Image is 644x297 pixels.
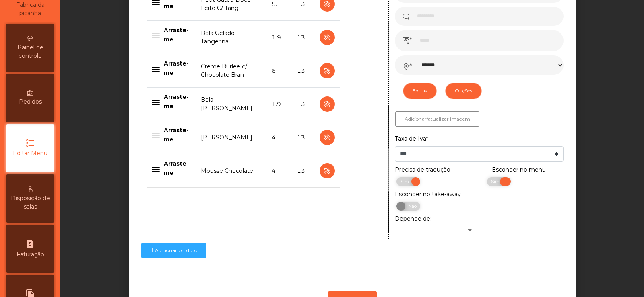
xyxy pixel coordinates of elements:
[164,126,191,144] p: Arraste-me
[164,26,191,44] p: Arraste-me
[141,243,206,258] button: Adicionar produto
[196,21,267,54] td: Bola Gelado Tangerina
[292,21,314,54] td: 13
[267,154,292,188] td: 4
[486,177,506,186] span: Sim
[25,239,35,248] i: request_page
[196,154,267,188] td: Mousse Chocolate
[492,166,546,174] label: Esconder no menu
[196,54,267,88] td: Creme Burlee c/ Chocolate Bran
[164,92,191,111] p: Arraste-me
[395,166,450,174] label: Precisa de tradução
[196,88,267,121] td: Bola [PERSON_NAME]
[17,250,44,259] span: Faturação
[196,121,267,154] td: [PERSON_NAME]
[401,202,421,211] span: Não
[267,88,292,121] td: 1.9
[292,54,314,88] td: 13
[8,194,52,211] span: Disposição de salas
[395,190,461,199] label: Esconder no take-away
[267,121,292,154] td: 4
[19,98,42,106] span: Pedidos
[395,135,428,143] label: Taxa de Iva*
[445,83,482,99] button: Opções
[395,215,431,223] label: Depende de:
[292,121,314,154] td: 13
[395,111,479,127] button: Adicionar/atualizar imagem
[267,21,292,54] td: 1.9
[8,43,52,60] span: Painel de controlo
[267,54,292,88] td: 6
[396,177,416,186] span: Sim
[164,59,191,77] p: Arraste-me
[292,88,314,121] td: 13
[13,149,47,158] span: Editar Menu
[403,83,437,99] button: Extras
[292,154,314,188] td: 13
[164,159,191,177] p: Arraste-me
